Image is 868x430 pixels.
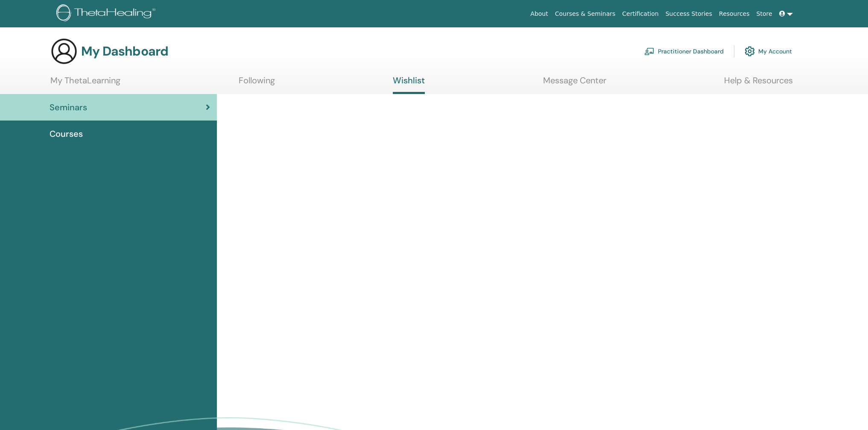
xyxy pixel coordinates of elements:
[716,6,753,22] a: Resources
[662,6,716,22] a: Success Stories
[50,101,87,114] span: Seminars
[724,75,793,92] a: Help & Resources
[745,42,792,61] a: My Account
[81,44,168,59] h3: My Dashboard
[644,47,655,55] img: chalkboard-teacher.svg
[543,75,606,92] a: Message Center
[644,42,724,61] a: Practitioner Dashboard
[527,6,551,22] a: About
[50,75,120,92] a: My ThetaLearning
[50,38,78,65] img: generic-user-icon.jpg
[552,6,619,22] a: Courses & Seminars
[745,44,755,59] img: cog.svg
[50,127,83,140] span: Courses
[619,6,662,22] a: Certification
[56,4,158,24] img: logo.png
[393,75,425,94] a: Wishlist
[239,75,275,92] a: Following
[753,6,776,22] a: Store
